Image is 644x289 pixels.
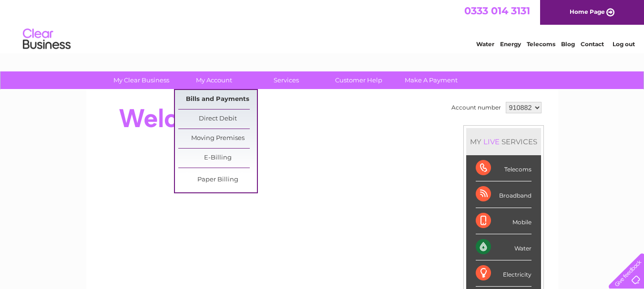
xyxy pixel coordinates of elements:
[476,234,532,260] div: Water
[102,71,181,89] a: My Clear Business
[476,260,532,287] div: Electricity
[613,40,635,48] a: Log out
[97,5,548,46] div: Clear Business is a trading name of Verastar Limited (registered in [GEOGRAPHIC_DATA] No. 3667643...
[392,71,470,89] a: Make A Payment
[319,71,398,89] a: Customer Help
[500,40,521,48] a: Energy
[476,181,532,208] div: Broadband
[466,128,541,155] div: MY SERVICES
[178,90,257,109] a: Bills and Payments
[476,40,494,48] a: Water
[476,208,532,234] div: Mobile
[174,71,253,89] a: My Account
[22,25,71,54] img: logo.png
[178,149,257,168] a: E-Billing
[178,110,257,129] a: Direct Debit
[464,5,530,17] a: 0333 014 3131
[247,71,326,89] a: Services
[481,137,501,146] div: LIVE
[527,40,555,48] a: Telecoms
[178,170,257,189] a: Paper Billing
[581,40,604,48] a: Contact
[449,100,503,116] td: Account number
[178,129,257,148] a: Moving Premises
[561,40,575,48] a: Blog
[476,155,532,181] div: Telecoms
